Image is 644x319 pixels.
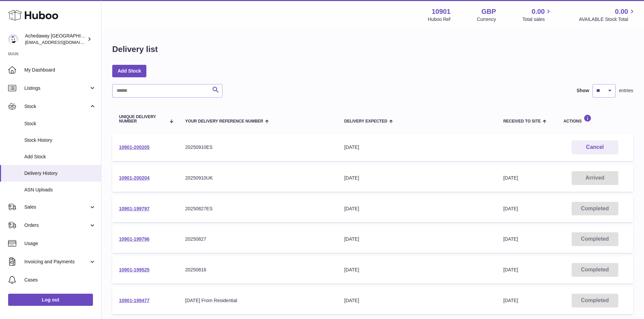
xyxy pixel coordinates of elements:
div: [DATE] [344,144,490,151]
strong: GBP [481,7,496,16]
a: Add Stock [112,65,146,77]
span: Stock [24,103,89,110]
span: Sales [24,204,89,210]
strong: 10901 [432,7,451,16]
img: admin@newpb.co.uk [8,34,18,44]
a: 10901-200204 [119,175,149,181]
a: 10901-199796 [119,236,149,242]
span: Usage [24,240,96,247]
span: ASN Uploads [24,187,96,193]
a: 0.00 AVAILABLE Stock Total [579,7,636,23]
div: 20250910ES [185,144,331,151]
span: Total sales [522,16,552,23]
a: 0.00 Total sales [522,7,552,23]
span: [EMAIL_ADDRESS][DOMAIN_NAME] [25,39,99,45]
div: [DATE] [344,175,490,181]
button: Cancel [572,140,618,154]
span: [DATE] [503,298,518,303]
span: AVAILABLE Stock Total [579,16,636,23]
div: [DATE] [344,267,490,273]
span: Cases [24,277,96,283]
a: Log out [8,294,93,306]
span: Delivery Expected [344,119,387,124]
div: [DATE] [344,236,490,242]
div: Actions [564,114,626,124]
div: [DATE] From Residential [185,297,331,304]
span: Unique Delivery Number [119,115,166,124]
span: entries [619,87,633,94]
span: Received to Site [503,119,541,124]
div: 20250827ES [185,206,331,212]
span: 0.00 [615,7,628,16]
span: Stock History [24,137,96,143]
span: [DATE] [503,236,518,242]
span: Delivery History [24,170,96,177]
div: Huboo Ref [428,16,451,23]
div: [DATE] [344,206,490,212]
span: [DATE] [503,206,518,211]
div: Currency [477,16,496,23]
h1: Delivery list [112,44,158,55]
label: Show [577,87,589,94]
a: 10901-199477 [119,298,149,303]
div: 20250816 [185,267,331,273]
span: [DATE] [503,267,518,272]
span: Listings [24,85,89,91]
a: 10901-200205 [119,144,149,150]
span: Orders [24,222,89,229]
span: Your Delivery Reference Number [185,119,263,124]
div: Achedaway [GEOGRAPHIC_DATA] [25,33,86,46]
span: Add Stock [24,154,96,160]
div: 20250910UK [185,175,331,181]
span: [DATE] [503,175,518,181]
span: Stock [24,121,96,127]
a: 10901-199797 [119,206,149,211]
div: 20250827 [185,236,331,242]
span: Invoicing and Payments [24,259,89,265]
span: My Dashboard [24,67,96,73]
span: 0.00 [532,7,545,16]
a: 10901-199525 [119,267,149,272]
div: [DATE] [344,297,490,304]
